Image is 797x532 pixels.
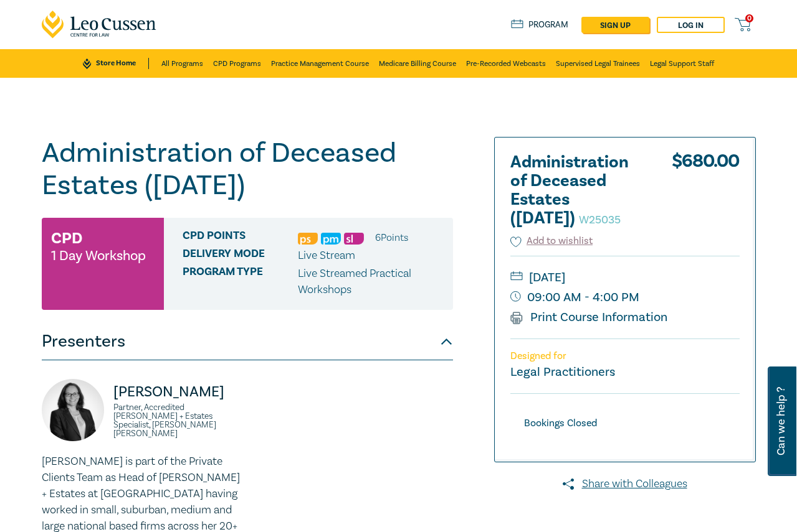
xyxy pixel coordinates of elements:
[298,248,355,263] span: Live Stream
[510,287,740,307] small: 09:00 AM - 4:00 PM
[298,266,444,298] p: Live Streamed Practical Workshops
[183,230,298,246] span: CPD Points
[510,364,615,380] small: Legal Practitioners
[510,268,740,287] small: [DATE]
[494,476,756,492] a: Share with Colleagues
[51,250,146,262] small: 1 Day Workshop
[42,137,453,202] h1: Administration of Deceased Estates ([DATE])
[344,233,364,245] img: Substantive Law
[511,19,569,30] a: Program
[113,403,240,438] small: Partner, Accredited [PERSON_NAME] + Estates Specialist, [PERSON_NAME] [PERSON_NAME]
[298,233,318,245] img: Professional Skills
[745,14,753,22] span: 0
[375,230,408,246] li: 6 Point s
[161,49,203,78] a: All Programs
[510,350,740,362] p: Designed for
[581,17,649,33] a: sign up
[42,323,453,360] button: Presenters
[183,266,298,298] span: Program type
[213,49,261,78] a: CPD Programs
[83,58,148,69] a: Store Home
[579,213,621,227] small: W25035
[510,153,647,228] h2: Administration of Deceased Estates ([DATE])
[510,234,593,248] button: Add to wishlist
[556,49,640,78] a: Supervised Legal Trainees
[271,49,369,78] a: Practice Management Course
[672,153,740,234] div: $ 680.00
[775,374,787,469] span: Can we help ?
[510,309,668,325] a: Print Course Information
[113,382,240,402] p: [PERSON_NAME]
[379,49,456,78] a: Medicare Billing Course
[657,17,725,33] a: Log in
[321,233,341,245] img: Practice Management & Business Skills
[42,379,104,441] img: https://s3.ap-southeast-2.amazonaws.com/leo-cussen-store-production-content/Contacts/Naomi%20Guye...
[183,248,298,264] span: Delivery Mode
[510,415,611,432] div: Bookings Closed
[466,49,546,78] a: Pre-Recorded Webcasts
[51,227,82,250] h3: CPD
[650,49,714,78] a: Legal Support Staff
